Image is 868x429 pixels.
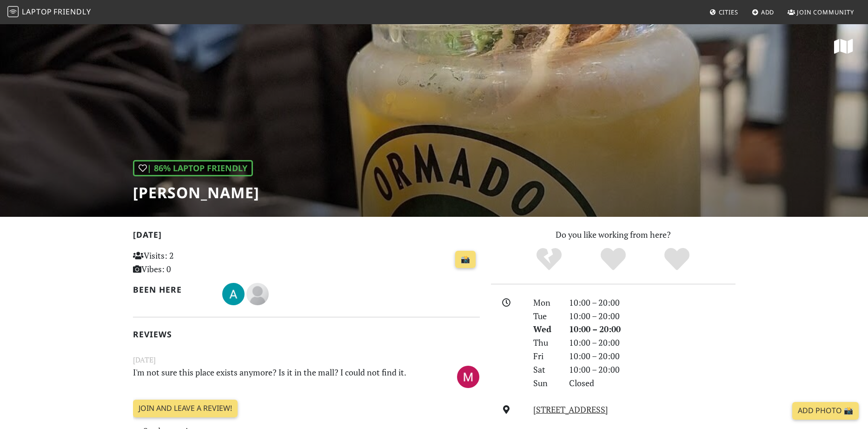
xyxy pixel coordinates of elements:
div: Definitely! [645,247,709,272]
h2: Been here [133,285,212,295]
a: LaptopFriendly LaptopFriendly [7,4,91,20]
p: Visits: 2 Vibes: 0 [133,249,241,276]
div: Tue [528,309,563,323]
span: Add [761,8,775,16]
a: Cities [706,4,742,20]
a: Add Photo 📸 [792,402,859,420]
div: 10:00 – 20:00 [563,322,741,336]
div: Mon [528,296,563,309]
h2: Reviews [133,329,480,339]
div: Wed [528,322,563,336]
div: 10:00 – 20:00 [563,296,741,309]
div: Sat [528,363,563,376]
span: Friendly [53,7,91,17]
div: Fri [528,349,563,363]
img: blank-535327c66bd565773addf3077783bbfce4b00ec00e9fd257753287c682c7fa38.png [246,283,269,305]
p: I'm not sure this place exists anymore? Is it in the mall? I could not find it. [127,366,426,387]
a: [STREET_ADDRESS] [533,404,608,415]
div: | 86% Laptop Friendly [133,160,253,176]
img: LaptopFriendly [7,6,19,17]
a: 📸 [455,251,476,268]
div: 10:00 – 20:00 [563,349,741,363]
img: 5279-matthew.jpg [457,366,479,388]
div: Thu [528,336,563,349]
div: Closed [563,376,741,390]
div: 10:00 – 20:00 [563,309,741,323]
a: Join Community [784,4,858,20]
span: Laptop [22,7,52,17]
span: Join Community [797,8,854,16]
div: 10:00 – 20:00 [563,336,741,349]
div: Yes [581,247,645,272]
span: Cities [719,8,738,16]
span: Aktas Nida [222,288,246,299]
h2: [DATE] [133,230,480,243]
img: 3314-aktas.jpg [222,283,245,305]
span: Farida Karimli [246,288,269,299]
a: Add [748,4,778,20]
small: [DATE] [127,354,485,366]
p: Do you like working from here? [491,228,735,241]
a: Join and leave a review! [133,400,238,417]
span: Matthew Jonat [457,370,479,381]
div: Sun [528,376,563,390]
div: 10:00 – 20:00 [563,363,741,376]
h1: [PERSON_NAME] [133,184,259,201]
div: No [517,247,581,272]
